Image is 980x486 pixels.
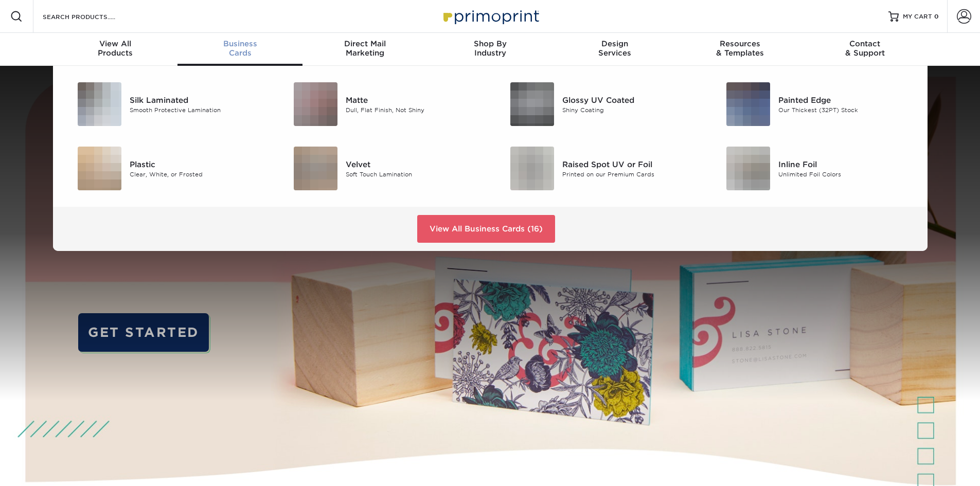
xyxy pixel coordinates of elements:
a: View AllProducts [53,33,178,66]
div: Shiny Coating [562,105,699,114]
a: View All Business Cards (16) [417,215,555,243]
div: Services [553,39,678,58]
div: Industry [427,39,553,58]
div: Our Thickest (32PT) Stock [778,105,915,114]
img: Painted Edge Business Cards [726,82,770,126]
div: Painted Edge [778,94,915,105]
div: Raised Spot UV or Foil [562,158,699,170]
a: Velvet Business Cards Velvet Soft Touch Lamination [281,142,483,194]
div: & Support [803,39,928,58]
div: Clear, White, or Frosted [130,170,266,178]
img: Raised Spot UV or Foil Business Cards [510,147,554,190]
span: Direct Mail [302,39,427,48]
a: Raised Spot UV or Foil Business Cards Raised Spot UV or Foil Printed on our Premium Cards [498,142,699,194]
div: Velvet [346,158,482,170]
a: Glossy UV Coated Business Cards Glossy UV Coated Shiny Coating [498,78,699,130]
span: 0 [934,13,939,20]
div: Dull, Flat Finish, Not Shiny [346,105,482,114]
div: Printed on our Premium Cards [562,170,699,178]
a: Inline Foil Business Cards Inline Foil Unlimited Foil Colors [714,142,915,194]
div: Unlimited Foil Colors [778,170,915,178]
span: Contact [803,39,928,48]
img: Plastic Business Cards [78,147,121,190]
span: Business [177,39,302,48]
a: Painted Edge Business Cards Painted Edge Our Thickest (32PT) Stock [714,78,915,130]
div: Plastic [130,158,266,170]
img: Velvet Business Cards [294,147,337,190]
img: Glossy UV Coated Business Cards [510,82,554,126]
div: Cards [177,39,302,58]
img: Inline Foil Business Cards [726,147,770,190]
a: Plastic Business Cards Plastic Clear, White, or Frosted [65,142,266,194]
a: Direct MailMarketing [302,33,427,66]
img: Silk Laminated Business Cards [78,82,121,126]
div: Soft Touch Lamination [346,170,482,178]
div: Glossy UV Coated [562,94,699,105]
div: Marketing [302,39,427,58]
a: Resources& Templates [678,33,803,66]
a: DesignServices [553,33,678,66]
img: Primoprint [439,5,542,27]
div: Products [53,39,178,58]
div: Smooth Protective Lamination [130,105,266,114]
span: Shop By [427,39,553,48]
span: MY CART [903,12,932,21]
a: Matte Business Cards Matte Dull, Flat Finish, Not Shiny [281,78,483,130]
div: Inline Foil [778,158,915,170]
span: Resources [678,39,803,48]
div: Matte [346,94,482,105]
img: Matte Business Cards [294,82,337,126]
a: Contact& Support [803,33,928,66]
a: BusinessCards [177,33,302,66]
a: Shop ByIndustry [427,33,553,66]
a: Silk Laminated Business Cards Silk Laminated Smooth Protective Lamination [65,78,266,130]
span: Design [553,39,678,48]
input: SEARCH PRODUCTS..... [42,10,142,23]
div: Silk Laminated [130,94,266,105]
div: & Templates [678,39,803,58]
span: View All [53,39,178,48]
